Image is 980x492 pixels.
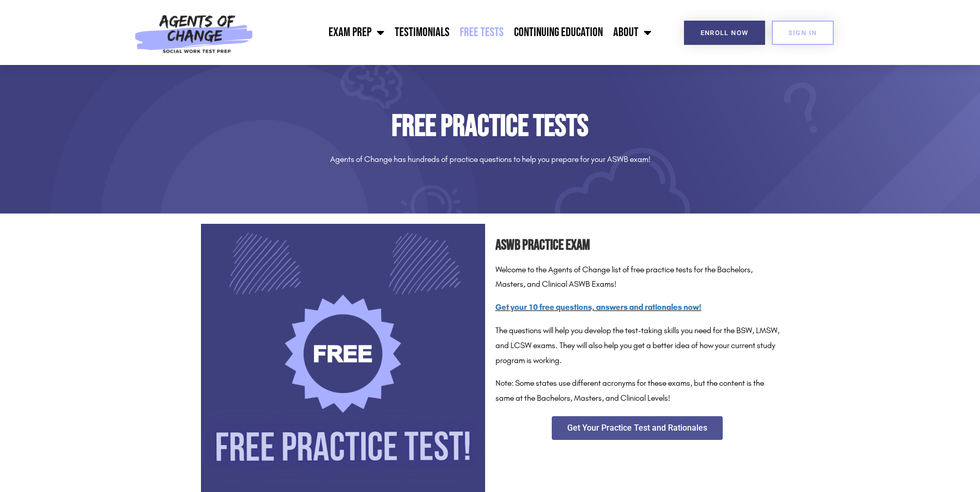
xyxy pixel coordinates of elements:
[201,111,780,142] h1: Free Practice Tests
[259,20,657,45] nav: Menu
[495,376,780,406] p: Note: Some states use different acronyms for these exams, but the content is the same at the Bach...
[495,302,702,312] a: Get your 10 free questions, answers and rationales now!
[684,21,765,45] a: Enroll Now
[390,20,455,45] a: Testimonials
[608,20,657,45] a: About
[772,21,834,45] a: SIGN IN
[495,323,780,368] p: The questions will help you develop the test-taking skills you need for the BSW, LMSW, and LCSW e...
[509,20,608,45] a: Continuing Education
[455,20,509,45] a: Free Tests
[495,234,780,257] h2: ASWB Practice Exam
[495,263,780,292] p: Welcome to the Agents of Change list of free practice tests for the Bachelors, Masters, and Clini...
[323,20,390,45] a: Exam Prep
[567,424,707,432] span: Get Your Practice Test and Rationales
[788,29,817,36] span: SIGN IN
[201,152,780,167] p: Agents of Change has hundreds of practice questions to help you prepare for your ASWB exam!
[701,29,749,36] span: Enroll Now
[552,416,723,440] a: Get Your Practice Test and Rationales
